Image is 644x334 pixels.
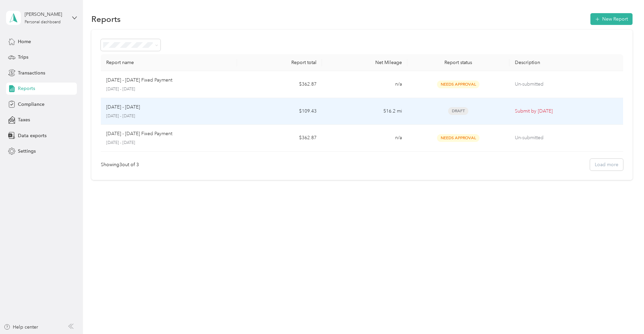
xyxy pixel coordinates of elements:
div: Report status [413,60,504,65]
p: [DATE] - [DATE] [106,103,140,111]
td: n/a [322,125,407,152]
span: Settings [18,148,36,155]
p: [DATE] - [DATE] Fixed Payment [106,130,172,138]
span: Data exports [18,132,47,139]
th: Net Mileage [322,54,407,71]
th: Description [509,54,623,71]
th: Report total [237,54,322,71]
span: Needs Approval [437,81,479,88]
td: $109.43 [237,98,322,125]
span: Reports [18,85,35,92]
p: [DATE] - [DATE] [106,113,232,119]
span: Home [18,38,31,45]
p: Un-submitted [515,81,618,88]
span: Transactions [18,69,45,77]
p: Submit by [DATE] [515,108,618,115]
p: Un-submitted [515,134,618,142]
button: New Report [590,13,633,25]
span: Taxes [18,116,30,123]
span: Compliance [18,101,45,108]
p: [DATE] - [DATE] Fixed Payment [106,77,172,84]
th: Report name [101,54,237,71]
div: Personal dashboard [25,20,61,24]
iframe: Everlance-gr Chat Button Frame [606,296,644,334]
p: [DATE] - [DATE] [106,140,232,146]
div: Showing 3 out of 3 [101,161,139,168]
span: Draft [448,107,468,115]
h1: Reports [91,16,121,23]
p: [DATE] - [DATE] [106,86,232,92]
button: Help center [4,324,38,331]
td: 516.2 mi [322,98,407,125]
td: $362.87 [237,71,322,98]
span: Trips [18,54,28,61]
td: n/a [322,71,407,98]
span: Needs Approval [437,134,479,142]
div: [PERSON_NAME] [25,11,67,18]
td: $362.87 [237,125,322,152]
